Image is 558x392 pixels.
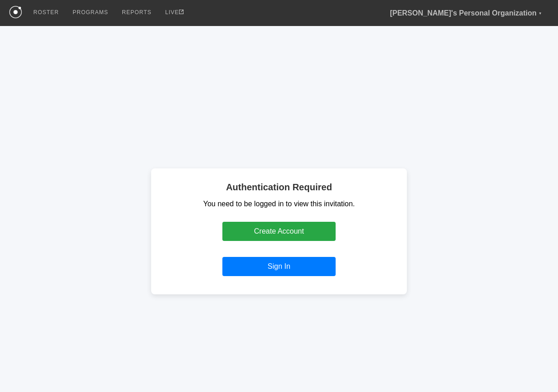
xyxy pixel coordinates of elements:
[222,257,336,276] a: Sign In
[222,222,336,241] a: Create Account
[165,200,393,208] p: You need to be logged in to view this invitation.
[538,10,542,17] div: ▼
[9,6,22,18] img: logo
[165,182,393,193] h2: Authentication Required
